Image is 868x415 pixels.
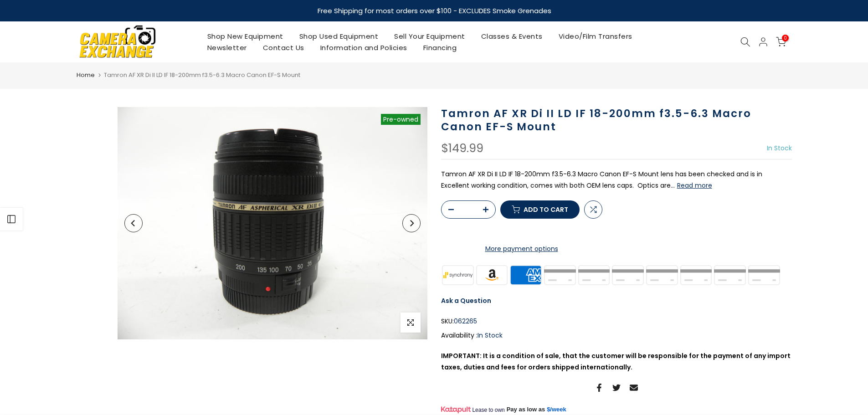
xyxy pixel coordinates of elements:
a: Share on Facebook [595,382,603,393]
a: Contact Us [255,42,312,53]
a: Sell Your Equipment [386,31,473,42]
span: 0 [782,35,789,41]
img: google pay [611,264,645,286]
a: Newsletter [199,42,255,53]
img: visa [747,264,781,286]
span: Pay as low as [507,405,545,414]
a: Classes & Events [473,31,550,42]
a: Financing [415,42,465,53]
span: Lease to own [472,406,504,414]
button: Add to cart [500,200,580,219]
button: Read more [677,181,712,190]
a: Shop Used Equipment [291,31,386,42]
span: In Stock [478,331,503,340]
a: Video/Film Transfers [550,31,640,42]
p: Tamron AF XR Di II LD IF 18-200mm f3.5-6.3 Macro Canon EF-S Mount lens has been checked and is in... [441,169,792,191]
button: Previous [124,214,143,232]
div: $149.99 [441,143,483,154]
button: Next [402,214,421,232]
a: Share on Twitter [612,382,621,393]
a: Ask a Question [441,296,491,305]
div: SKU: [441,316,792,327]
img: apple pay [543,264,577,286]
span: Add to cart [524,206,568,213]
a: Home [77,71,95,80]
strong: IMPORTANT: It is a condition of sale, that the customer will be responsible for the payment of an... [441,351,791,372]
a: More payment options [441,243,602,255]
img: american express [509,264,543,286]
a: Share on Email [630,382,638,393]
img: shopify pay [713,264,747,286]
span: Tamron AF XR Di II LD IF 18-200mm f3.5-6.3 Macro Canon EF-S Mount [104,71,300,79]
strong: Free Shipping for most orders over $100 - EXCLUDES Smoke Grenades [317,6,551,15]
img: paypal [679,264,713,286]
img: discover [577,264,611,286]
h1: Tamron AF XR Di II LD IF 18-200mm f3.5-6.3 Macro Canon EF-S Mount [441,107,792,133]
img: synchrony [441,264,475,286]
span: 062265 [454,316,477,327]
a: $/week [547,405,566,414]
img: master [645,264,679,286]
a: Shop New Equipment [199,31,291,42]
a: Information and Policies [312,42,415,53]
img: amazon payments [475,264,509,286]
div: Availability : [441,330,792,341]
a: 0 [776,37,786,47]
span: In Stock [767,143,792,153]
